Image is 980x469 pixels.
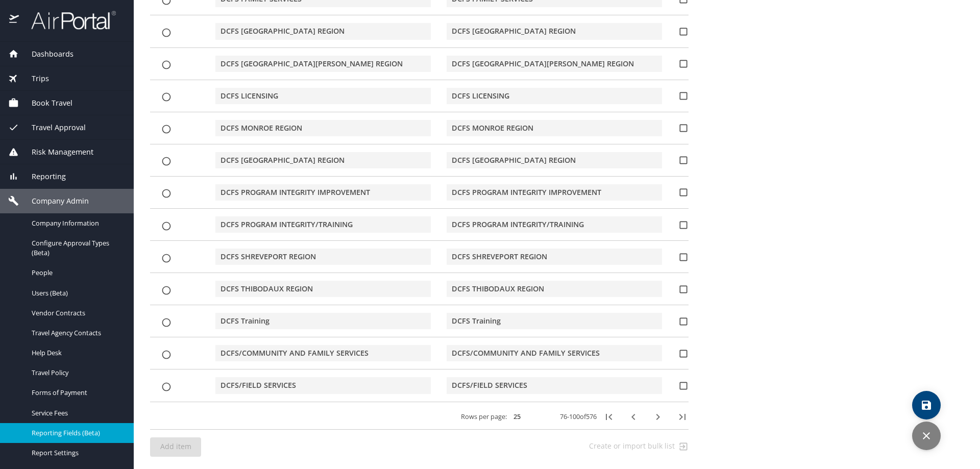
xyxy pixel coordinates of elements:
[32,308,121,318] span: Vendor Contracts
[32,288,121,298] span: Users (Beta)
[19,146,93,158] span: Risk Management
[32,448,121,458] span: Report Settings
[32,388,121,398] span: Forms of Payment
[220,249,426,264] input: List item
[452,217,657,232] input: Report value
[20,10,116,30] img: airportal-logo.png
[452,120,657,136] input: Report value
[19,122,86,133] span: Travel Approval
[220,281,426,297] input: List item
[912,422,941,450] button: discard
[452,88,657,104] input: Report value
[32,238,121,258] span: Configure Approval Types (Beta)
[452,345,657,361] input: Report value
[220,378,426,393] input: List item
[19,97,72,109] span: Book Travel
[19,171,66,182] span: Reporting
[452,23,657,39] input: Report value
[32,368,121,378] span: Travel Policy
[452,313,657,329] input: Report value
[220,88,426,104] input: List item
[32,408,121,418] span: Service Fees
[452,378,657,393] input: Report value
[19,195,89,207] span: Company Admin
[32,328,121,338] span: Travel Agency Contacts
[220,120,426,136] input: List item
[220,153,426,168] input: List item
[19,48,73,60] span: Dashboards
[19,73,49,84] span: Trips
[220,345,426,361] input: List item
[32,348,121,358] span: Help Desk
[220,217,426,232] input: List item
[32,218,121,228] span: Company Information
[452,153,657,168] input: Report value
[452,185,657,200] input: Report value
[513,412,521,421] span: 25
[9,10,20,30] img: icon-airportal.png
[32,268,121,278] span: People
[452,281,657,297] input: Report value
[220,185,426,200] input: List item
[220,56,426,71] input: List item
[560,413,597,420] p: 76-100 of 576
[220,23,426,39] input: List item
[452,56,657,71] input: Report value
[452,249,657,264] input: Report value
[461,413,521,420] p: Rows per page:
[32,428,121,438] span: Reporting Fields (Beta)
[912,391,941,419] button: save
[220,313,426,329] input: List item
